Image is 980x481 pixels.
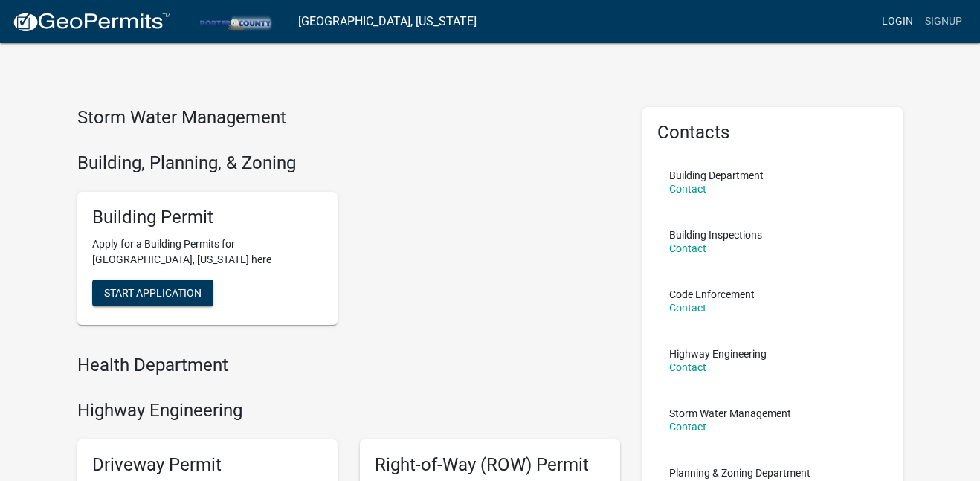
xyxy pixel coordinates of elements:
a: Contact [669,302,706,314]
a: Signup [919,7,968,36]
h4: Highway Engineering [77,400,620,422]
button: Start Application [92,280,213,306]
h4: Storm Water Management [77,107,620,129]
a: Login [876,7,919,36]
h4: Health Department [77,355,620,376]
h5: Contacts [657,122,888,143]
img: Porter County, Indiana [183,11,286,31]
p: Storm Water Management [669,408,791,419]
h5: Building Permit [92,207,323,228]
p: Building Department [669,170,764,181]
p: Code Enforcement [669,289,755,300]
a: Contact [669,361,706,373]
a: Contact [669,421,706,433]
h4: Building, Planning, & Zoning [77,152,620,174]
p: Highway Engineering [669,349,767,359]
a: Contact [669,242,706,254]
p: Building Inspections [669,230,762,240]
span: Start Application [104,287,202,299]
p: Apply for a Building Permits for [GEOGRAPHIC_DATA], [US_STATE] here [92,236,323,268]
h5: Right-of-Way (ROW) Permit [375,454,605,476]
a: Contact [669,183,706,195]
p: Planning & Zoning Department [669,468,810,478]
h5: Driveway Permit [92,454,323,476]
a: [GEOGRAPHIC_DATA], [US_STATE] [298,9,477,34]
